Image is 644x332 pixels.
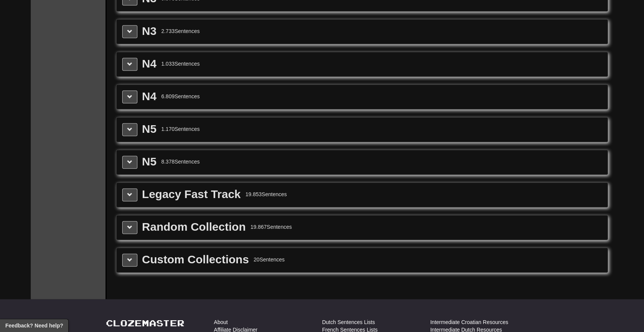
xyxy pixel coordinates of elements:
[322,318,375,326] a: Dutch Sentences Lists
[142,58,156,69] div: N4
[161,27,200,35] div: 2.733 Sentences
[161,158,200,165] div: 8.378 Sentences
[250,223,292,231] div: 19.867 Sentences
[161,125,200,133] div: 1.170 Sentences
[246,190,287,198] div: 19.853 Sentences
[142,156,156,167] div: N5
[142,189,241,200] div: Legacy Fast Track
[430,318,508,326] a: Intermediate Croatian Resources
[254,256,285,263] div: 20 Sentences
[142,123,156,135] div: N5
[142,25,156,37] div: N3
[214,318,228,326] a: About
[142,91,156,102] div: N4
[161,93,200,100] div: 6.809 Sentences
[142,254,249,265] div: Custom Collections
[142,221,246,233] div: Random Collection
[5,322,63,329] span: Open feedback widget
[106,318,184,328] a: Clozemaster
[161,60,200,68] div: 1.033 Sentences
